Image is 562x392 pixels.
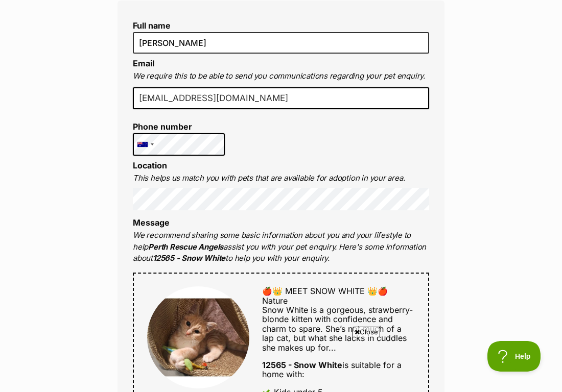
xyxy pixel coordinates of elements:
[133,122,225,131] label: Phone number
[133,70,429,82] p: We require this to be able to send you communications regarding your pet enquiry.
[133,173,429,184] p: This helps us match you with pets that are available for adoption in your area.
[153,253,225,263] strong: 12565 - Snow White
[133,58,154,68] label: Email
[133,134,157,155] div: Australia: +61
[33,341,529,387] iframe: Advertisement
[147,286,249,388] img: 12565 - Snow White
[148,242,223,252] strong: Perth Rescue Angels
[133,32,429,54] input: E.g. Jimmy Chew
[262,286,388,296] span: 🍎👑 MEET SNOW WHITE 👑🍎
[133,217,170,228] label: Message
[353,327,380,337] span: Close
[133,160,167,170] label: Location
[133,230,429,264] p: We recommend sharing some basic information about you and your lifestyle to help assist you with ...
[487,341,542,372] iframe: Help Scout Beacon - Open
[133,21,429,30] label: Full name
[262,296,413,353] span: Nature Snow White is a gorgeous, strawberry-blonde kitten with confidence and charm to spare. She...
